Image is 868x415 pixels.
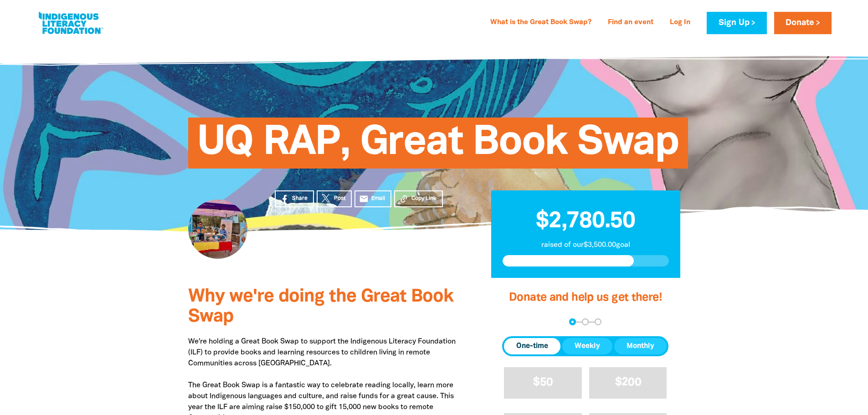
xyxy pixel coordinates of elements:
[317,190,352,207] a: Post
[504,338,560,354] button: One-time
[354,190,392,207] a: emailEmail
[509,292,662,303] span: Donate and help us get there!
[485,15,597,30] a: What is the Great Book Swap?
[627,341,654,352] span: Monthly
[595,318,601,325] button: Navigate to step 3 of 3 to enter your payment details
[774,12,832,34] a: Donate
[582,318,589,325] button: Navigate to step 2 of 3 to enter your details
[371,195,385,203] span: Email
[615,377,641,388] span: $200
[533,377,553,388] span: $50
[589,367,667,399] button: $200
[707,12,766,34] a: Sign Up
[614,338,667,354] button: Monthly
[516,341,548,352] span: One-time
[394,190,443,207] button: Copy Link
[359,194,369,204] i: email
[562,338,612,354] button: Weekly
[602,15,659,30] a: Find an event
[536,211,635,232] span: $2,780.50
[292,195,308,203] span: Share
[503,240,669,251] p: raised of our $3,500.00 goal
[197,124,679,169] span: UQ RAP, Great Book Swap
[275,190,314,207] a: Share
[411,195,437,203] span: Copy Link
[504,367,582,399] button: $50
[188,288,453,325] span: Why we're doing the Great Book Swap
[569,318,576,325] button: Navigate to step 1 of 3 to enter your donation amount
[334,195,345,203] span: Post
[575,341,600,352] span: Weekly
[664,15,696,30] a: Log In
[502,336,668,356] div: Donation frequency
